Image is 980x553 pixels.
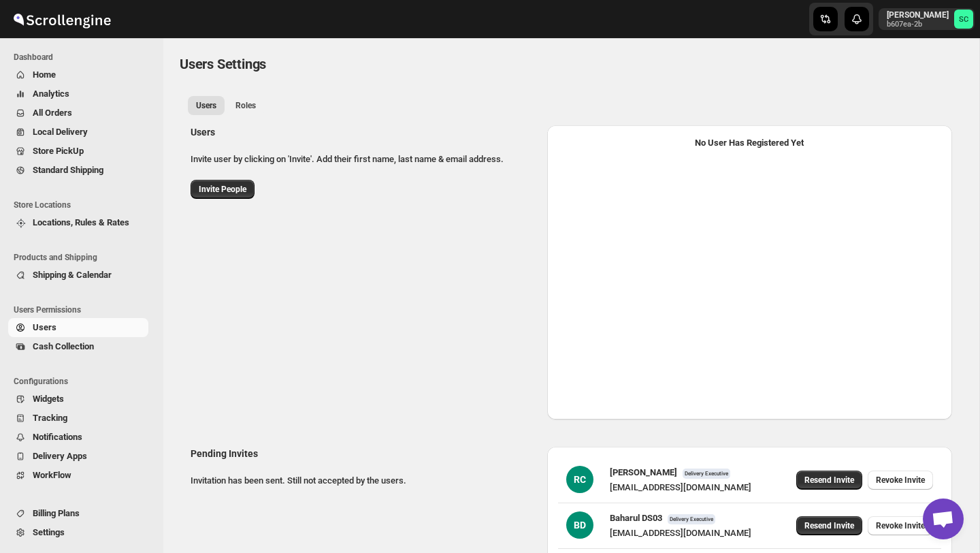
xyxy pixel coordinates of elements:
[8,447,148,466] button: Delivery Apps
[610,467,677,477] span: [PERSON_NAME]
[887,20,949,29] p: b607ea-2b
[796,471,862,490] button: Resend Invite
[11,2,113,36] img: ScrollEngine
[804,520,854,531] span: Resend Invite
[8,104,148,123] button: All Orders
[33,451,87,461] span: Delivery Apps
[796,516,862,535] button: Resend Invite
[33,108,72,118] span: All Orders
[33,322,56,332] span: Users
[191,125,536,139] h2: Users
[33,508,80,518] span: Billing Plans
[8,428,148,447] button: Notifications
[876,520,925,531] span: Revoke Invite
[191,180,255,199] button: Invite People
[199,184,246,195] span: Invite People
[876,475,925,486] span: Revoke Invite
[191,153,536,166] p: Invite user by clicking on 'Invite'. Add their first name, last name & email address.
[33,470,71,480] span: WorkFlow
[959,15,968,24] text: SC
[558,136,941,150] div: No User Has Registered Yet
[33,89,69,99] span: Analytics
[887,10,949,20] p: [PERSON_NAME]
[954,10,973,29] span: Sanjay chetri
[235,100,256,111] span: Roles
[8,84,148,104] button: Analytics
[188,96,225,115] button: All customers
[923,499,964,539] div: Open chat
[610,526,751,540] div: [EMAIL_ADDRESS][DOMAIN_NAME]
[180,56,266,72] span: Users Settings
[33,127,88,137] span: Local Delivery
[33,341,94,351] span: Cash Collection
[868,516,933,535] button: Revoke Invite
[8,390,148,409] button: Widgets
[8,213,148,232] button: Locations, Rules & Rates
[196,100,216,111] span: Users
[8,65,148,84] button: Home
[33,165,103,175] span: Standard Shipping
[8,318,148,337] button: Users
[191,474,536,488] p: Invitation has been sent. Still not accepted by the users.
[566,466,593,493] div: RC
[8,466,148,485] button: WorkFlow
[610,481,751,494] div: [EMAIL_ADDRESS][DOMAIN_NAME]
[804,475,854,486] span: Resend Invite
[668,514,715,524] span: Delivery Executive
[14,304,154,315] span: Users Permissions
[191,447,536,460] h2: Pending Invites
[8,409,148,428] button: Tracking
[33,69,56,80] span: Home
[33,270,112,280] span: Shipping & Calendar
[33,413,67,423] span: Tracking
[8,523,148,542] button: Settings
[33,527,65,537] span: Settings
[33,432,82,442] span: Notifications
[14,252,154,263] span: Products and Shipping
[33,146,84,156] span: Store PickUp
[879,8,975,30] button: User menu
[610,513,662,523] span: Baharul DS03
[14,200,154,210] span: Store Locations
[33,217,129,227] span: Locations, Rules & Rates
[8,266,148,285] button: Shipping & Calendar
[8,337,148,356] button: Cash Collection
[683,469,730,479] span: Delivery Executive
[868,471,933,490] button: Revoke Invite
[33,394,64,404] span: Widgets
[14,376,154,387] span: Configurations
[14,52,154,63] span: Dashboard
[8,504,148,523] button: Billing Plans
[566,511,593,539] div: BD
